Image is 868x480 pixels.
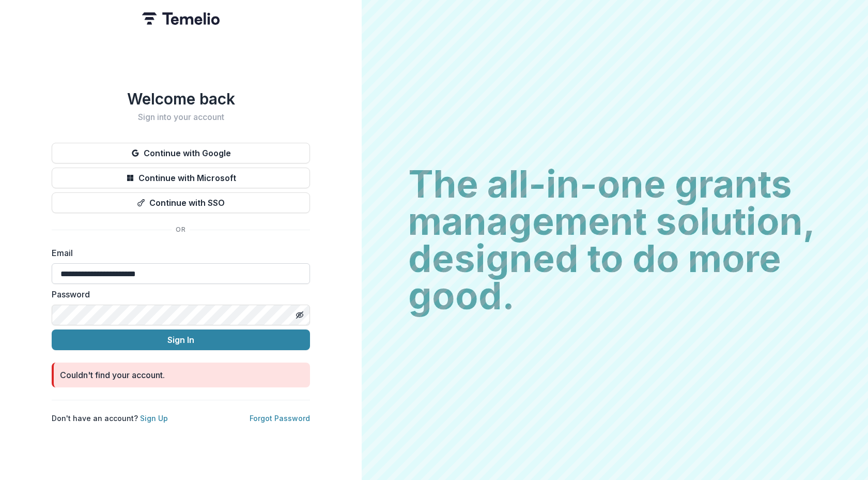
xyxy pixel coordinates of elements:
p: Don't have an account? [52,413,168,424]
button: Toggle password visibility [291,307,308,323]
button: Continue with Google [52,143,310,163]
a: Forgot Password [250,414,310,423]
label: Password [52,288,304,301]
div: Couldn't find your account. [60,369,165,381]
h2: Sign into your account [52,112,310,122]
h1: Welcome back [52,89,310,108]
button: Continue with SSO [52,192,310,213]
button: Continue with Microsoft [52,168,310,188]
img: Temelio [142,12,220,25]
label: Email [52,247,304,259]
a: Sign Up [140,414,168,423]
button: Sign In [52,329,310,350]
